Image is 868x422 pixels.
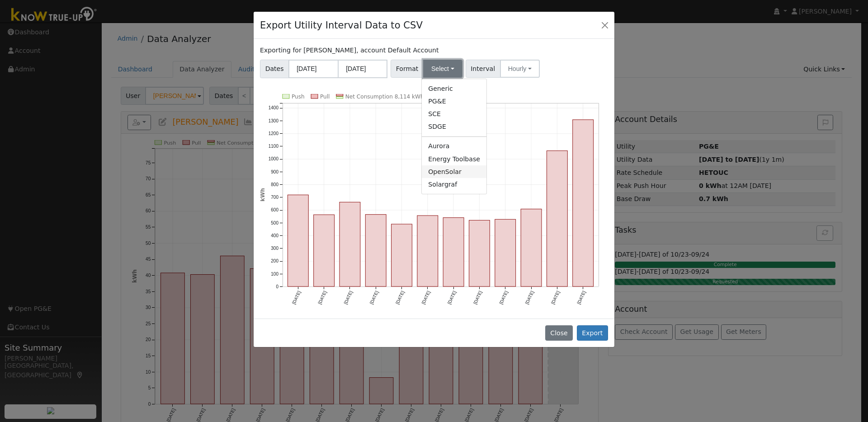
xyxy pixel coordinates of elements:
rect: onclick="" [469,220,490,287]
text: 1200 [269,131,279,136]
rect: onclick="" [288,195,309,286]
text: Pull [320,94,330,100]
a: PG&E [422,95,486,108]
button: Hourly [500,60,540,78]
rect: onclick="" [392,224,412,286]
text: 1300 [269,118,279,123]
a: Solargraf [422,178,486,191]
rect: onclick="" [443,218,464,287]
rect: onclick="" [495,219,516,286]
a: Energy Toolbase [422,153,486,165]
span: Format [391,60,424,78]
a: SDGE [422,121,486,133]
text: [DATE] [551,290,561,305]
rect: onclick="" [366,215,387,287]
text: [DATE] [524,290,535,305]
rect: onclick="" [340,202,360,286]
text: [DATE] [473,290,483,305]
text: 1000 [269,156,279,161]
text: 0 [276,284,279,289]
text: [DATE] [421,290,431,305]
rect: onclick="" [573,120,594,287]
button: Select [423,60,462,78]
h4: Export Utility Interval Data to CSV [260,18,423,33]
text: 900 [271,169,278,174]
text: 100 [271,272,278,277]
button: Close [545,325,573,341]
text: [DATE] [395,290,406,305]
text: 800 [271,182,278,187]
label: Exporting for [PERSON_NAME], account Default Account [260,46,439,55]
text: [DATE] [343,290,354,305]
text: 200 [271,258,278,263]
text: [DATE] [499,290,509,305]
text: 1400 [269,105,279,110]
text: [DATE] [317,290,328,305]
a: Generic [422,82,486,95]
text: [DATE] [447,290,457,305]
text: [DATE] [576,290,587,305]
text: Net Consumption 8,114 kWh [345,94,424,100]
text: Push [292,94,305,100]
text: kWh [259,188,266,202]
text: [DATE] [369,290,379,305]
span: Dates [260,60,289,78]
text: 300 [271,246,278,251]
rect: onclick="" [547,151,568,287]
text: 1100 [269,144,279,149]
rect: onclick="" [417,216,438,286]
a: OpenSolar [422,165,486,178]
text: 700 [271,195,278,200]
a: SCE [422,108,486,121]
text: 400 [271,233,278,238]
button: Export [577,325,608,341]
rect: onclick="" [314,215,335,286]
text: 600 [271,207,278,212]
button: Close [599,19,611,31]
text: [DATE] [291,290,302,305]
span: Interval [466,60,500,78]
a: Aurora [422,140,486,153]
rect: onclick="" [521,209,542,287]
text: 500 [271,220,278,225]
